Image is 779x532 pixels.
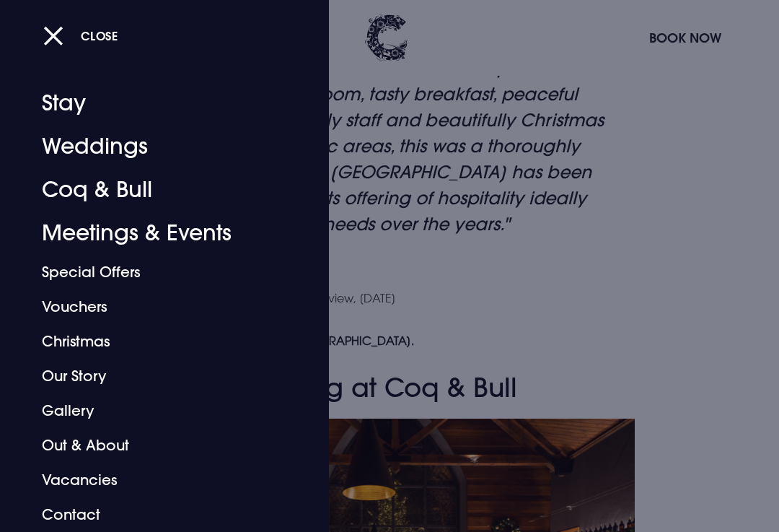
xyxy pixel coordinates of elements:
a: Special Offers [42,255,268,289]
a: Stay [42,82,268,125]
a: Vouchers [42,289,268,324]
a: Meetings & Events [42,212,268,255]
a: Coq & Bull [42,168,268,212]
span: Close [81,28,118,43]
a: Gallery [42,393,268,428]
a: Contact [42,497,268,532]
button: Close [43,21,118,51]
a: Weddings [42,125,268,168]
a: Out & About [42,428,268,463]
a: Christmas [42,324,268,359]
a: Vacancies [42,463,268,497]
a: Our Story [42,359,268,393]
